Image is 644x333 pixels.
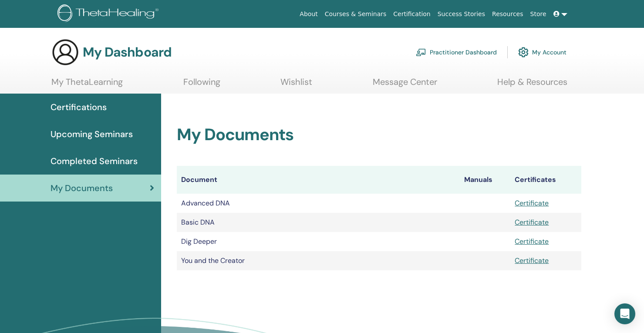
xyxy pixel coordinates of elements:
a: My Account [518,43,566,62]
a: Wishlist [280,77,312,94]
td: You and the Creator [177,251,460,270]
span: Completed Seminars [51,155,138,168]
a: Following [183,77,220,94]
span: My Documents [51,182,113,195]
a: Practitioner Dashboard [416,43,497,62]
a: About [296,6,321,22]
th: Document [177,166,460,194]
td: Basic DNA [177,213,460,232]
a: Certificate [515,218,549,227]
a: Certificate [515,237,549,246]
a: Certificate [515,198,549,208]
a: Courses & Seminars [321,6,390,22]
td: Advanced DNA [177,194,460,213]
a: Certificate [515,256,549,265]
td: Dig Deeper [177,232,460,251]
img: generic-user-icon.jpg [51,38,79,66]
a: Help & Resources [497,77,567,94]
h2: My Documents [177,125,581,145]
h3: My Dashboard [83,44,172,60]
a: Resources [489,6,527,22]
img: chalkboard-teacher.svg [416,48,426,56]
span: Upcoming Seminars [51,128,133,141]
th: Manuals [460,166,510,194]
a: Store [527,6,550,22]
img: logo.png [57,4,162,24]
a: Success Stories [434,6,489,22]
div: Open Intercom Messenger [614,303,635,324]
th: Certificates [510,166,581,194]
a: Certification [390,6,434,22]
span: Certifications [51,101,107,114]
img: cog.svg [518,45,529,60]
a: My ThetaLearning [51,77,123,94]
a: Message Center [373,77,437,94]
